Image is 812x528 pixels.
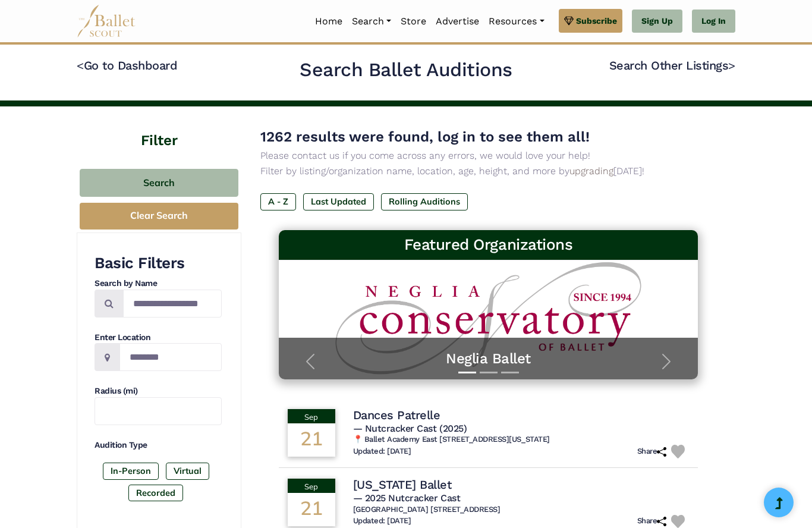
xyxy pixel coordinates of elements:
h6: Share [637,516,667,526]
code: > [728,58,735,73]
h4: Dances Patrelle [353,407,440,423]
h3: Featured Organizations [288,235,689,255]
label: Last Updated [303,193,374,210]
h4: [US_STATE] Ballet [353,477,452,492]
img: gem.svg [564,14,574,27]
div: 21 [288,423,335,457]
h4: Filter [77,106,241,151]
h6: [GEOGRAPHIC_DATA] [STREET_ADDRESS] [353,505,690,515]
code: < [77,58,84,73]
span: Subscribe [576,14,617,27]
a: <Go to Dashboard [77,58,177,73]
label: Virtual [166,463,209,479]
a: Neglia Ballet [291,350,687,368]
h4: Audition Type [95,439,222,451]
button: Search [80,169,238,197]
span: — 2025 Nutcracker Cast [353,492,460,504]
div: Sep [288,479,335,493]
a: Store [396,9,431,34]
h4: Search by Name [95,278,222,290]
a: Resources [484,9,549,34]
a: Log In [692,10,735,33]
a: Search [347,9,396,34]
a: Sign Up [632,10,682,33]
label: In-Person [103,463,159,479]
p: Filter by listing/organization name, location, age, height, and more by [DATE]! [260,164,716,179]
span: 1262 results were found, log in to see them all! [260,128,590,145]
input: Location [119,343,222,371]
div: 21 [288,493,335,526]
a: Subscribe [559,9,622,33]
span: — Nutcracker Cast (2025) [353,423,467,434]
a: Search Other Listings> [609,58,735,73]
label: A - Z [260,193,296,210]
button: Slide 1 [458,366,476,379]
label: Rolling Auditions [381,193,468,210]
button: Clear Search [80,203,238,230]
a: Home [310,9,347,34]
h3: Basic Filters [95,253,222,274]
h6: Share [637,447,667,457]
label: Recorded [128,485,183,501]
input: Search by names... [123,290,222,318]
h4: Enter Location [95,332,222,344]
div: Sep [288,409,335,423]
button: Slide 2 [480,366,498,379]
h2: Search Ballet Auditions [300,58,512,83]
a: Advertise [431,9,484,34]
h6: Updated: [DATE] [353,447,411,457]
a: upgrading [569,165,613,177]
h4: Radius (mi) [95,385,222,397]
h6: 📍 Ballet Academy East [STREET_ADDRESS][US_STATE] [353,435,690,445]
h6: Updated: [DATE] [353,516,411,526]
p: Please contact us if you come across any errors, we would love your help! [260,148,716,164]
button: Slide 3 [501,366,519,379]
